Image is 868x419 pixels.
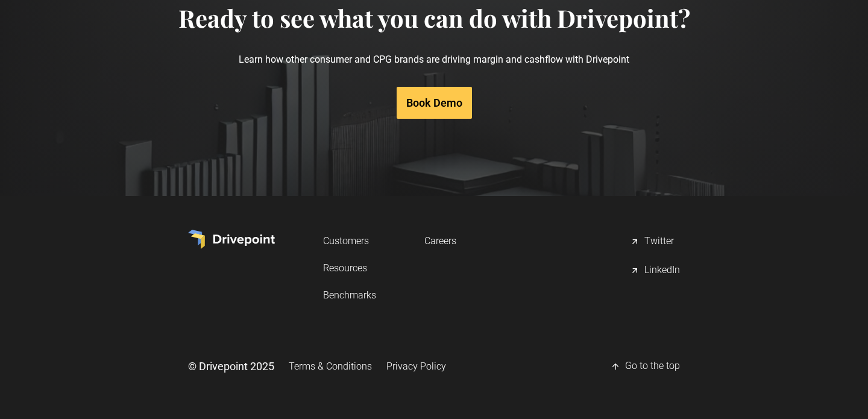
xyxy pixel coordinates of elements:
[323,230,376,252] a: Customers
[611,354,680,379] a: Go to the top
[289,355,372,377] a: Terms & Conditions
[188,359,274,374] div: © Drivepoint 2025
[630,230,680,254] a: Twitter
[178,33,690,86] p: Learn how other consumer and CPG brands are driving margin and cashflow with Drivepoint
[424,230,456,252] a: Careers
[630,259,680,283] a: LinkedIn
[323,257,376,279] a: Resources
[397,87,472,119] a: Book Demo
[644,263,680,278] div: LinkedIn
[625,359,680,374] div: Go to the top
[386,355,446,377] a: Privacy Policy
[644,235,674,249] div: Twitter
[323,284,376,306] a: Benchmarks
[178,4,690,33] h4: Ready to see what you can do with Drivepoint?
